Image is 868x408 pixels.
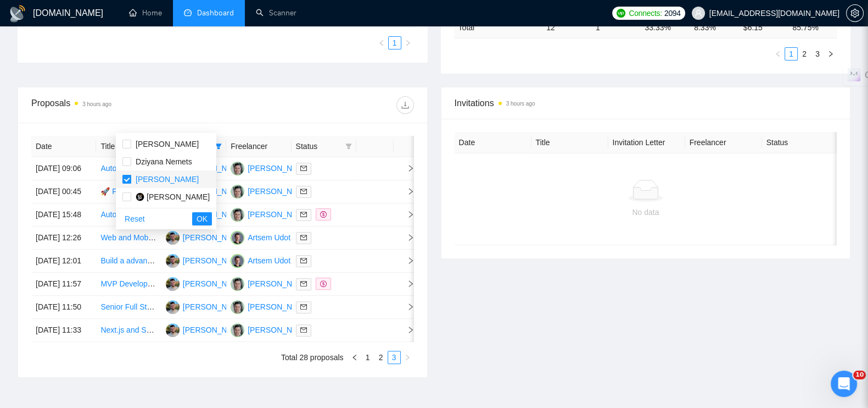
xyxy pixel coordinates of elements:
td: 33.33 % [640,16,690,38]
th: Date [455,132,531,153]
span: mail [300,327,307,333]
a: 1 [785,48,797,60]
a: AK[PERSON_NAME] [166,233,246,241]
span: [PERSON_NAME] [136,175,199,184]
time: 3 hours ago [82,101,111,107]
td: Senior Full Stack Developer for AI SaaS Project [96,296,161,319]
th: Date [31,136,96,157]
a: YN[PERSON_NAME] [231,279,311,288]
a: AUArtsem Udot [231,256,290,264]
a: YN[PERSON_NAME] [231,209,311,218]
img: YN [231,323,244,337]
td: [DATE] 11:50 [31,296,96,319]
a: Automated Fact-Checking System Development [100,164,265,173]
span: [PERSON_NAME] [136,140,199,148]
td: 85.75 % [788,16,837,38]
span: right [827,51,834,57]
li: Total 28 proposals [281,351,344,364]
span: user [695,9,702,17]
div: [PERSON_NAME] [248,162,311,174]
span: filter [215,143,222,150]
td: [DATE] 12:01 [31,250,96,273]
span: 2094 [664,7,681,19]
li: Next Page [401,36,415,49]
span: Invitations [455,96,837,110]
div: [PERSON_NAME] [248,185,311,197]
div: [PERSON_NAME] [248,301,311,313]
span: download [397,101,413,109]
a: YN[PERSON_NAME] [231,186,311,195]
a: Senior Full Stack Developer for AI SaaS Project [100,302,263,311]
a: Next.js and Supabase Expert Needed for Development of Health Care Web Application [100,326,396,334]
a: searchScanner [256,8,296,18]
img: YN [231,185,244,199]
li: Previous Page [771,47,785,60]
span: right [398,326,415,334]
div: [PERSON_NAME] [183,255,246,267]
span: Dashboard [197,8,234,18]
img: logo [9,5,26,23]
td: [DATE] 09:06 [31,157,96,180]
span: filter [345,143,352,150]
img: AK [166,231,180,245]
td: 8.33 % [690,16,739,38]
span: mail [300,280,307,287]
div: No data [463,206,828,218]
button: Reset [120,212,149,225]
a: 2 [798,48,810,60]
a: YN[PERSON_NAME] [231,302,311,311]
li: Next Page [401,351,414,364]
button: right [401,36,415,49]
span: OK [197,213,208,225]
td: [DATE] 11:33 [31,319,96,342]
span: mail [300,165,307,172]
div: [PERSON_NAME] [183,324,246,336]
span: mail [300,257,307,264]
img: upwork-logo.png [617,9,625,18]
img: AU [231,231,244,245]
img: YN [231,208,244,222]
span: right [398,211,415,218]
span: mail [300,188,307,195]
a: AUArtsem Udot [231,233,290,241]
li: Next Page [824,47,837,60]
span: dollar [320,211,327,218]
span: right [398,303,415,311]
a: Automated Hiring Application Development with AI Features [100,210,304,219]
button: OK [192,212,212,225]
li: 1 [388,36,401,49]
li: 1 [785,47,798,60]
iframe: Intercom live chat [831,371,857,397]
span: dashboard [184,9,192,16]
img: AK [166,277,180,291]
button: left [771,47,785,60]
span: right [405,40,411,46]
span: Reset [125,213,145,225]
li: Previous Page [348,351,361,364]
span: left [351,354,358,361]
span: 10 [853,371,866,379]
button: left [375,36,388,49]
span: Dziyana Nemets [136,157,192,166]
button: left [348,351,361,364]
td: [DATE] 00:45 [31,180,96,203]
img: AK [166,300,180,314]
li: 3 [388,351,401,364]
div: [PERSON_NAME] [183,301,246,313]
span: right [404,354,411,361]
a: 2 [375,351,387,363]
a: YN[PERSON_NAME] [231,325,311,334]
a: 🚀 Full-Stack Developer (React + Supabase + APIs) – Build MVP SaaS [100,187,344,196]
span: setting [847,9,863,18]
a: AK[PERSON_NAME] [166,279,246,288]
li: Previous Page [375,36,388,49]
img: AK [166,254,180,268]
span: Connects: [629,7,662,19]
img: AK [166,323,180,337]
div: [PERSON_NAME] [248,324,311,336]
span: filter [343,138,354,155]
a: homeHome [129,8,162,18]
a: AK[PERSON_NAME] [166,256,246,264]
span: right [398,257,415,264]
a: Build a advanced app with a fully decked out payment system and a competent app [100,256,385,265]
